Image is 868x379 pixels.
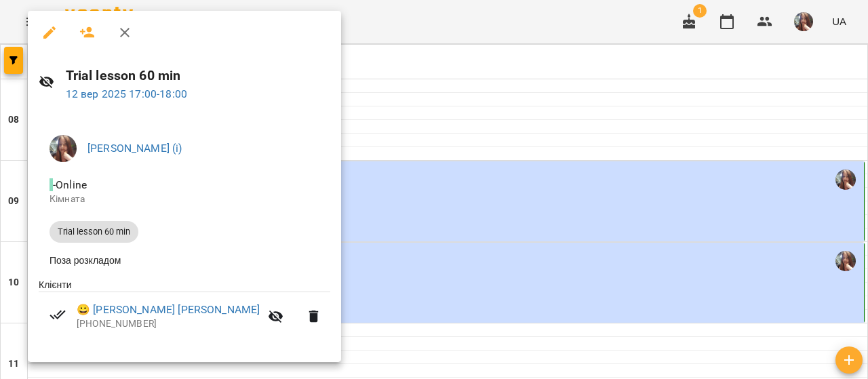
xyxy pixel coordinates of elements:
[50,226,138,238] span: Trial lesson 60 min
[87,142,182,155] a: [PERSON_NAME] (і)
[66,65,330,86] h6: Trial lesson 60 min
[77,302,260,318] a: 😀 [PERSON_NAME] [PERSON_NAME]
[39,248,330,273] li: Поза розкладом
[50,306,66,323] svg: Візит сплачено
[66,87,187,100] a: 12 вер 2025 17:00-18:00
[77,317,260,331] p: [PHONE_NUMBER]
[50,193,319,206] p: Кімната
[50,135,77,162] img: 0ee1f4be303f1316836009b6ba17c5c5.jpeg
[50,178,90,191] span: - Online
[39,278,330,346] ul: Клієнти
